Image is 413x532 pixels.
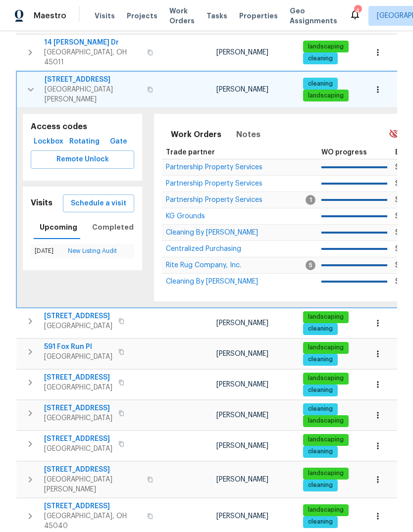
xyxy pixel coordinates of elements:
span: [GEOGRAPHIC_DATA][PERSON_NAME] [44,475,141,494]
span: Projects [127,11,157,21]
a: Partnership Property Services [166,197,262,203]
span: landscaping [304,506,348,514]
span: [GEOGRAPHIC_DATA] [44,413,112,423]
a: Partnership Property Services [166,181,262,187]
div: 4 [354,6,361,16]
span: landscaping [304,313,348,321]
a: Partnership Property Services [166,164,262,170]
span: Maestro [34,11,66,21]
span: [STREET_ADDRESS] [44,465,141,475]
span: landscaping [304,417,348,425]
span: [PERSON_NAME] [216,476,268,483]
span: [PERSON_NAME] [216,320,268,327]
span: [GEOGRAPHIC_DATA][PERSON_NAME] [45,85,141,104]
button: Remote Unlock [31,150,134,169]
td: [DATE] [31,244,64,258]
span: [GEOGRAPHIC_DATA] [44,352,112,362]
a: Rite Rug Company, Inc. [166,262,241,268]
h5: Visits [31,198,52,208]
span: [STREET_ADDRESS] [44,311,112,321]
span: [PERSON_NAME] [216,381,268,388]
span: Gate [106,136,130,148]
span: Completed [92,221,134,234]
span: Remote Unlock [39,153,126,166]
span: cleaning [304,447,337,456]
span: [PERSON_NAME] [216,442,268,449]
span: Rite Rug Company, Inc. [166,262,241,269]
span: Rotating [70,136,99,148]
button: Schedule a visit [63,194,134,213]
span: [PERSON_NAME] [216,350,268,357]
span: [STREET_ADDRESS] [44,373,112,383]
span: cleaning [304,386,337,394]
a: New Listing Audit [68,248,117,254]
button: Lockbox [31,133,66,151]
span: Work Orders [169,6,195,26]
span: Upcoming [40,221,77,234]
span: 591 Fox Run Pl [44,342,112,352]
span: [PERSON_NAME] [216,412,268,419]
span: [GEOGRAPHIC_DATA] [44,444,112,454]
span: Tasks [206,12,227,19]
span: Notes [236,128,260,142]
span: landscaping [304,435,348,444]
span: [STREET_ADDRESS] [44,501,141,511]
span: Lockbox [35,136,62,148]
span: Properties [239,11,278,21]
span: cleaning [304,518,337,526]
span: cleaning [304,481,337,489]
button: Gate [103,133,134,151]
span: [PERSON_NAME] [216,86,268,93]
span: Visits [95,11,115,21]
span: Cleaning By [PERSON_NAME] [166,229,258,236]
span: cleaning [304,325,337,333]
span: Partnership Property Services [166,196,262,203]
span: cleaning [304,405,337,413]
a: Centralized Purchasing [166,246,241,252]
span: 5 [306,260,315,270]
span: [STREET_ADDRESS] [45,75,141,85]
button: Rotating [66,133,103,151]
span: landscaping [304,343,348,352]
a: Cleaning By [PERSON_NAME] [166,279,258,285]
span: [GEOGRAPHIC_DATA] [44,383,112,392]
span: [GEOGRAPHIC_DATA], OH 45011 [44,48,141,67]
span: cleaning [304,355,337,364]
span: cleaning [304,54,337,63]
span: landscaping [304,43,348,51]
span: [STREET_ADDRESS] [44,434,112,444]
span: Centralized Purchasing [166,245,241,252]
span: Geo Assignments [290,6,337,26]
span: KG Grounds [166,213,205,220]
span: [GEOGRAPHIC_DATA] [44,321,112,331]
span: landscaping [304,469,348,478]
span: Work Orders [171,128,221,142]
a: Cleaning By [PERSON_NAME] [166,230,258,236]
span: Cleaning By [PERSON_NAME] [166,278,258,285]
span: landscaping [304,374,348,383]
a: KG Grounds [166,213,205,219]
span: Partnership Property Services [166,180,262,187]
span: 1 [306,195,315,205]
span: Partnership Property Services [166,164,262,171]
span: cleaning [304,80,337,88]
span: [PERSON_NAME] [216,49,268,56]
h5: Access codes [31,122,134,132]
span: Trade partner [166,149,215,156]
span: [PERSON_NAME] [216,513,268,520]
span: WO progress [321,149,367,156]
span: Schedule a visit [71,197,126,210]
span: landscaping [304,92,348,100]
span: [GEOGRAPHIC_DATA], OH 45040 [44,511,141,531]
span: 14 [PERSON_NAME] Dr [44,38,141,48]
span: [STREET_ADDRESS] [44,403,112,413]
